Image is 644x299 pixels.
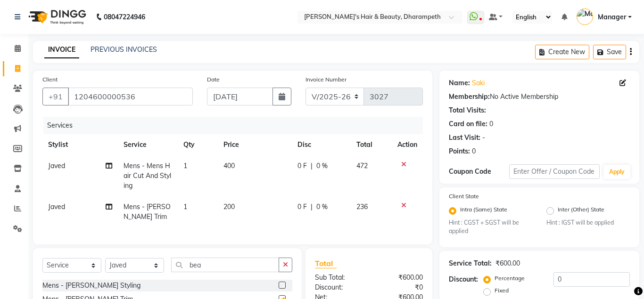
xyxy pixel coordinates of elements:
[472,146,476,156] div: 0
[308,273,369,283] div: Sub Total:
[183,162,187,170] span: 1
[593,45,626,59] button: Save
[603,165,630,179] button: Apply
[68,88,193,105] input: Search by Name/Mobile/Email/Code
[48,202,65,211] span: Javed
[449,275,478,284] div: Discount:
[91,45,157,54] a: PREVIOUS INVOICES
[449,192,479,201] label: Client State
[183,202,187,211] span: 1
[24,4,89,30] img: logo
[495,274,525,283] label: Percentage
[392,134,423,155] th: Action
[124,202,171,221] span: Mens - [PERSON_NAME] Trim
[316,161,328,171] span: 0 %
[472,78,485,88] a: Saki
[42,88,69,105] button: +91
[223,202,235,211] span: 200
[449,259,492,268] div: Service Total:
[495,259,520,268] div: ₹600.00
[124,162,171,190] span: Mens - Mens Hair Cut And Styling
[449,167,509,177] div: Coupon Code
[223,162,235,170] span: 400
[311,202,313,212] span: |
[292,134,350,155] th: Disc
[449,133,480,143] div: Last Visit:
[449,119,487,129] div: Card on file:
[42,281,140,291] div: Mens - [PERSON_NAME] Styling
[558,205,604,217] label: Inter (Other) State
[356,202,368,211] span: 236
[42,134,118,155] th: Stylist
[369,273,430,283] div: ₹600.00
[369,283,430,292] div: ₹0
[449,218,532,236] small: Hint : CGST + SGST will be applied
[351,134,392,155] th: Total
[449,92,630,102] div: No Active Membership
[171,258,279,272] input: Search or Scan
[311,161,313,171] span: |
[118,134,178,155] th: Service
[315,259,337,268] span: Total
[449,105,486,115] div: Total Visits:
[297,202,307,212] span: 0 F
[305,75,347,84] label: Invoice Number
[489,119,493,129] div: 0
[356,162,368,170] span: 472
[509,164,600,179] input: Enter Offer / Coupon Code
[535,45,589,59] button: Create New
[449,92,490,102] div: Membership:
[598,12,626,22] span: Manager
[218,134,292,155] th: Price
[449,78,470,88] div: Name:
[42,75,58,84] label: Client
[178,134,218,155] th: Qty
[104,4,145,30] b: 08047224946
[316,202,328,212] span: 0 %
[43,117,430,134] div: Services
[308,283,369,292] div: Discount:
[207,75,220,84] label: Date
[482,133,485,143] div: -
[449,146,470,156] div: Points:
[297,161,307,171] span: 0 F
[577,8,593,25] img: Manager
[495,286,509,295] label: Fixed
[546,218,630,227] small: Hint : IGST will be applied
[48,162,65,170] span: Javed
[460,205,507,217] label: Intra (Same) State
[44,41,79,58] a: INVOICE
